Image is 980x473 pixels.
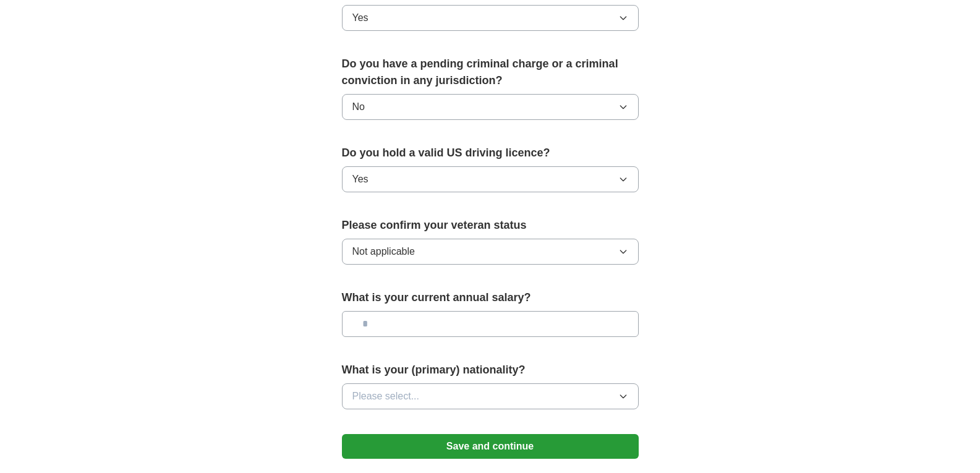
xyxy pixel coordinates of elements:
[342,383,639,409] button: Please select...
[342,239,639,265] button: Not applicable
[352,172,369,187] span: Yes
[342,434,639,459] button: Save and continue
[342,56,639,89] label: Do you have a pending criminal charge or a criminal conviction in any jurisdiction?
[342,166,639,192] button: Yes
[352,389,420,404] span: Please select...
[342,5,639,31] button: Yes
[342,145,639,161] label: Do you hold a valid US driving licence?
[352,100,365,114] span: No
[342,362,639,378] label: What is your (primary) nationality?
[352,11,369,25] span: Yes
[342,217,639,234] label: Please confirm your veteran status
[342,94,639,120] button: No
[342,289,639,306] label: What is your current annual salary?
[352,244,415,259] span: Not applicable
